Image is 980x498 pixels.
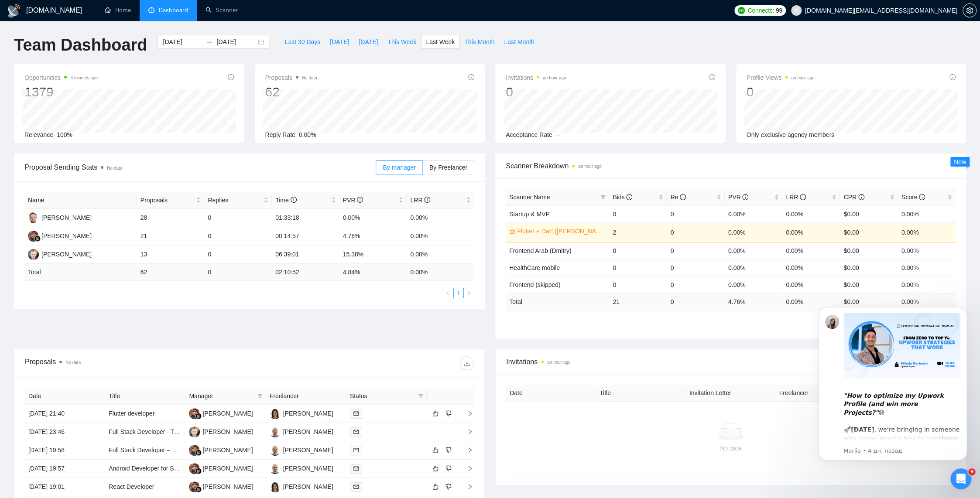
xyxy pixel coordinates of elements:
[109,428,337,435] a: Full Stack Developer - Two-Sided Marketplace (Bug Fixes → Long-term Partnership)
[24,84,98,100] div: 1379
[105,405,185,423] td: Flutter developer
[506,160,956,171] span: Scanner Breakdown
[41,213,92,222] div: [PERSON_NAME]
[189,481,200,492] img: YN
[204,264,272,281] td: 0
[283,445,333,455] div: [PERSON_NAME]
[840,276,898,293] td: $0.00
[506,72,566,83] span: Invitations
[556,131,560,138] span: --
[202,482,253,491] div: [PERSON_NAME]
[667,276,724,293] td: 0
[499,35,539,49] button: Last Month
[140,195,195,205] span: Proposals
[667,242,724,259] td: 0
[725,259,782,276] td: 0.00%
[265,131,295,138] span: Reply Rate
[189,391,254,401] span: Manager
[28,232,92,239] a: YN[PERSON_NAME]
[185,388,266,405] th: Manager
[299,131,316,138] span: 0.00%
[24,131,53,138] span: Relevance
[547,360,570,365] time: an hour ago
[24,264,137,281] td: Total
[460,429,473,435] span: right
[283,482,333,491] div: [PERSON_NAME]
[445,483,452,490] span: dislike
[609,222,667,242] td: 2
[107,166,122,171] span: No data
[840,293,898,310] td: $ 0.00
[429,164,467,171] span: By Freelancer
[137,264,205,281] td: 62
[840,259,898,276] td: $0.00
[506,293,609,310] td: Total
[421,35,459,49] button: Last Week
[28,214,92,221] a: YZ[PERSON_NAME]
[513,443,948,453] div: No data
[609,259,667,276] td: 0
[189,464,253,471] a: YN[PERSON_NAME]
[195,486,202,492] img: gigradar-bm.png
[445,447,452,454] span: dislike
[466,290,472,296] span: right
[786,194,806,201] span: LRR
[738,7,745,14] img: upwork-logo.png
[353,429,359,434] span: mail
[291,197,297,203] span: info-circle
[270,481,281,492] img: KI
[216,37,256,47] input: End date
[775,385,865,402] th: Freelancer
[963,7,976,14] span: setting
[840,242,898,259] td: $0.00
[28,231,39,242] img: YN
[898,276,956,293] td: 0.00%
[383,35,421,49] button: This Week
[747,72,815,83] span: Profile Views
[963,7,977,14] a: setting
[445,465,452,472] span: dislike
[506,84,566,100] div: 0
[443,408,454,419] button: dislike
[430,463,441,474] button: like
[667,259,724,276] td: 0
[782,222,840,242] td: 0.00%
[284,37,320,47] span: Last 30 Days
[424,197,430,203] span: info-circle
[105,441,185,460] td: Full Stack Developer – Google Tag Manager (S2S), Segment, Zapier
[805,294,980,474] iframe: Intercom notifications сообщение
[901,194,925,201] span: Score
[742,194,748,200] span: info-circle
[725,222,782,242] td: 0.00%
[189,426,200,437] img: OS
[105,423,185,441] td: Full Stack Developer - Two-Sided Marketplace (Bug Fixes → Long-term Partnership)
[24,72,98,83] span: Opportunities
[626,194,632,200] span: info-circle
[270,446,333,453] a: VV[PERSON_NAME]
[24,192,137,209] th: Name
[272,264,339,281] td: 02:10:52
[387,37,416,47] span: This Week
[359,37,378,47] span: [DATE]
[34,235,41,242] img: gigradar-bm.png
[41,231,92,241] div: [PERSON_NAME]
[432,465,439,472] span: like
[509,194,550,201] span: Scanner Name
[506,131,552,138] span: Acceptance Rate
[680,194,686,200] span: info-circle
[105,388,185,405] th: Title
[206,38,213,45] span: to
[28,212,39,223] img: YZ
[898,259,956,276] td: 0.00%
[189,409,253,416] a: YN[PERSON_NAME]
[667,205,724,222] td: 0
[189,408,200,419] img: YN
[609,293,667,310] td: 21
[195,450,202,456] img: gigradar-bm.png
[270,445,281,456] img: VV
[25,423,105,441] td: [DATE] 23:46
[609,276,667,293] td: 0
[202,409,253,418] div: [PERSON_NAME]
